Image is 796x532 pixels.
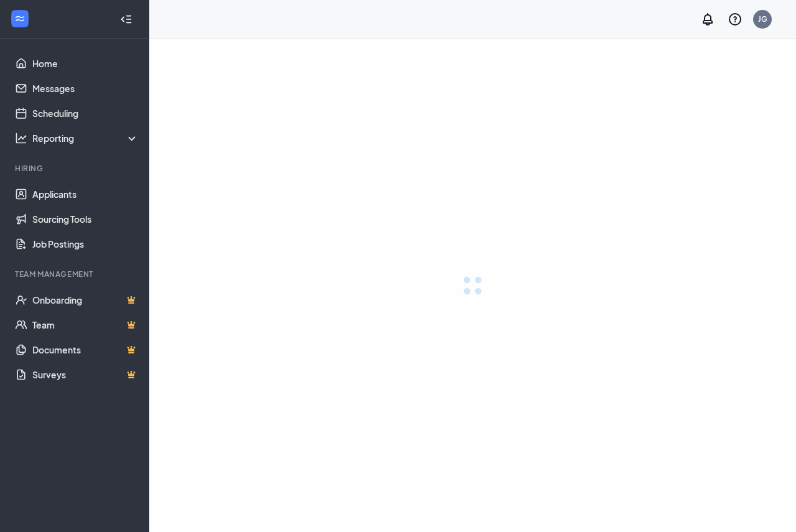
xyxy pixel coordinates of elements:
[15,163,136,174] div: Hiring
[32,132,139,144] div: Reporting
[32,362,139,387] a: SurveysCrown
[14,12,26,25] svg: WorkstreamLogo
[32,182,139,207] a: Applicants
[758,14,767,24] div: JG
[32,231,139,256] a: Job Postings
[728,12,743,27] svg: QuestionInfo
[32,101,139,126] a: Scheduling
[32,76,139,101] a: Messages
[120,13,132,26] svg: Collapse
[700,12,715,27] svg: Notifications
[15,132,27,144] svg: Analysis
[15,269,136,279] div: Team Management
[32,287,139,312] a: OnboardingCrown
[32,51,139,76] a: Home
[32,337,139,362] a: DocumentsCrown
[32,207,139,231] a: Sourcing Tools
[32,312,139,337] a: TeamCrown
